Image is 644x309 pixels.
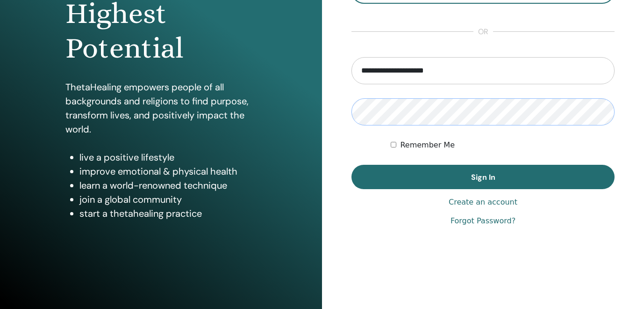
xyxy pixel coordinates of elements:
[391,140,615,151] div: Keep me authenticated indefinitely or until I manually logout
[400,140,455,151] label: Remember Me
[449,197,517,208] a: Create an account
[351,165,615,189] button: Sign In
[471,172,495,182] span: Sign In
[79,150,257,164] li: live a positive lifestyle
[79,192,257,206] li: join a global community
[79,206,257,221] li: start a thetahealing practice
[65,80,257,136] p: ThetaHealing empowers people of all backgrounds and religions to find purpose, transform lives, a...
[451,215,515,227] a: Forgot Password?
[473,26,493,37] span: or
[79,164,257,178] li: improve emotional & physical health
[79,178,257,192] li: learn a world-renowned technique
